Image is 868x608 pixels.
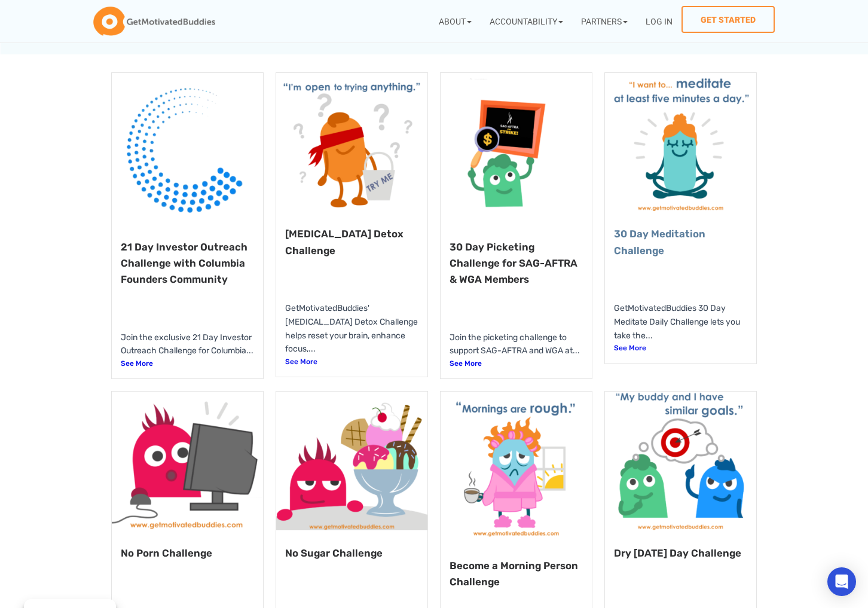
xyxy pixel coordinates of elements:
a: No Sugar Challenge [285,547,383,559]
img: Columbia Founders Community Logo [112,73,263,224]
p: GetMotivatedBuddies 30 Day Meditate Daily Challenge lets you take the... [614,302,747,343]
a: Become a Morning Person Challenge [450,560,578,588]
a: Accountability [481,6,572,36]
a: 21 Day Investor Outreach Challenge with Columbia Founders Community [121,241,247,285]
div: Open Intercom Messenger [827,567,856,596]
img: GetMotivatedBuddies [93,7,215,36]
a: Partners [572,6,637,36]
img: Dopamine Detox Challenge [276,73,427,212]
img: nofap-challenge [112,392,263,530]
a: [MEDICAL_DATA] Detox Challenge [285,228,404,256]
p: Join the exclusive 21 Day Investor Outreach Challenge for Columbia... [121,331,254,358]
img: no sugar challenge [276,392,427,530]
img: meditation challenge [605,73,756,212]
img: dry january challenge [605,392,756,530]
a: See More [450,358,583,369]
p: GetMotivatedBuddies' [MEDICAL_DATA] Detox Challenge helps reset your brain, enhance focus,... [285,302,418,356]
a: No Porn Challenge [121,547,212,559]
a: Log In [637,6,681,36]
a: See More [285,356,418,368]
a: Get Started [681,6,775,33]
img: become a morning person challenge [441,392,592,543]
a: 30 Day Meditation Challenge [614,228,705,256]
a: About [430,6,481,36]
p: Join the picketing challenge to support SAG-AFTRA and WGA at... [450,331,583,358]
a: See More [121,358,254,369]
img: SAG-AFTRA and WGA members staying motivated during the strike with GetMotivatedBuddies [441,73,592,224]
a: 30 Day Picketing Challenge for SAG-AFTRA & WGA Members [450,241,577,285]
a: See More [614,343,747,354]
a: Dry [DATE] Day Challenge [614,547,741,559]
